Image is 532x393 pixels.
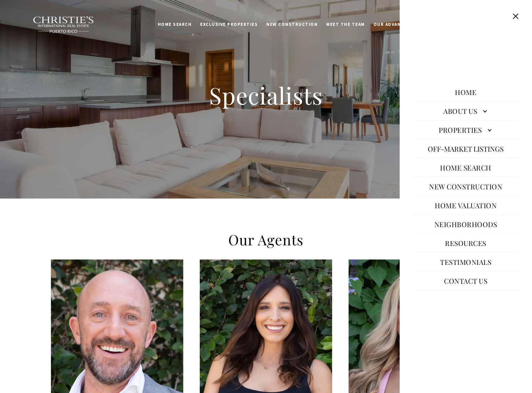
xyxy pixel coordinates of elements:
[8,41,94,53] span: I agree to be contacted by [PERSON_NAME] International Real Estate PR via text, call & email. To ...
[425,141,507,157] button: Off-Market Listings
[437,254,495,270] a: Testimonials
[441,273,491,289] a: Contact Us
[431,216,501,232] a: Neighborhoods
[196,18,262,31] a: Exclusive Properties
[154,18,196,31] a: Home Search
[200,22,258,27] span: Exclusive Properties
[7,15,96,20] div: Do you have questions?
[437,160,495,175] a: Home Search
[413,103,519,119] a: About Us
[27,31,82,38] span: [PHONE_NUMBER]
[134,81,398,110] h1: Specialists
[267,22,318,27] span: New Construction
[374,22,413,27] span: Our Advantage
[426,178,506,194] a: New Construction
[452,84,480,100] a: Home
[510,10,522,23] button: Close this option
[33,16,94,33] img: Christie's International Real Estate black text logo
[7,21,96,26] div: Call or text [DATE], we are here to help!
[442,235,490,251] a: Resources
[369,18,418,31] a: Our Advantage
[262,18,322,31] a: New Construction
[413,122,519,138] a: Properties
[124,230,408,249] h2: Our Agents
[322,18,370,31] a: Meet the Team
[432,197,500,213] a: Home Valuation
